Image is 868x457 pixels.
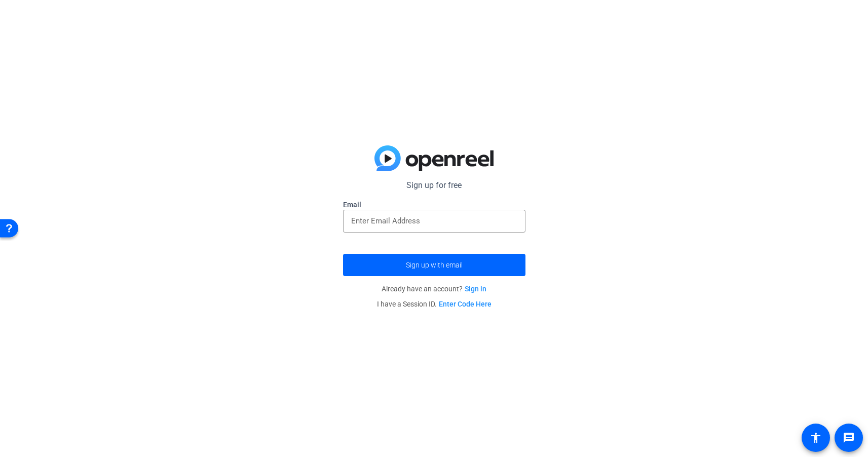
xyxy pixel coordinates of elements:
[439,300,492,308] a: Enter Code Here
[377,300,492,308] span: I have a Session ID.
[351,215,517,227] input: Enter Email Address
[343,179,525,192] p: Sign up for free
[343,200,525,210] label: Email
[382,285,486,293] span: Already have an account?
[843,432,855,444] mat-icon: message
[465,285,486,293] a: Sign in
[343,254,525,276] button: Sign up with email
[374,145,494,172] img: blue-gradient.svg
[810,432,822,444] mat-icon: accessibility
